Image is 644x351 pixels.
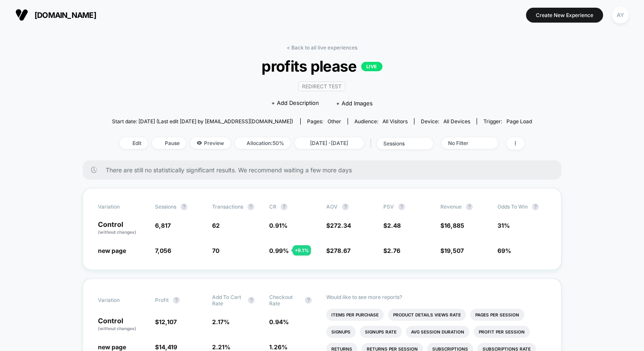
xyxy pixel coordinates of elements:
[448,140,482,146] div: No Filter
[387,247,400,254] span: 2.76
[382,118,408,125] span: All Visitors
[295,137,364,149] span: [DATE] - [DATE]
[326,326,356,338] li: Signups
[155,247,171,254] span: 7,056
[152,137,186,149] span: Pause
[609,6,631,24] button: AY
[398,203,405,210] button: ?
[406,326,469,338] li: Avg Session Duration
[98,326,136,331] span: (without changes)
[414,118,477,125] span: Device:
[497,222,510,229] span: 31%
[444,247,464,254] span: 19,507
[443,118,470,125] span: all devices
[212,247,219,254] span: 70
[293,245,311,255] div: + 9.1 %
[307,118,341,125] div: Pages:
[287,44,357,51] a: < Back to all live experiences
[98,294,145,307] span: Variation
[248,297,255,304] button: ?
[470,309,524,321] li: Pages Per Session
[173,297,180,304] button: ?
[506,118,532,125] span: Page Load
[326,247,351,254] span: $
[440,203,462,210] span: Revenue
[13,8,99,22] button: [DOMAIN_NAME]
[269,247,289,254] span: 0.99 %
[98,317,147,332] p: Control
[269,294,301,307] span: Checkout Rate
[483,118,532,125] div: Trigger:
[368,137,377,150] span: |
[34,11,96,20] span: [DOMAIN_NAME]
[155,297,169,303] span: Profit
[155,203,176,210] span: Sessions
[383,247,400,254] span: $
[612,7,629,23] div: AY
[326,294,546,300] p: Would like to see more reports?
[326,222,351,229] span: $
[497,203,544,210] span: Odds to Win
[466,203,473,210] button: ?
[133,57,511,75] span: profits please
[212,318,230,325] span: 2.17 %
[235,137,290,149] span: Allocation: 50%
[155,343,177,351] span: $
[383,203,394,210] span: PSV
[212,294,244,307] span: Add To Cart Rate
[474,326,530,338] li: Profit Per Session
[112,118,293,125] span: Start date: [DATE] (Last edit [DATE] by [EMAIL_ADDRESS][DOMAIN_NAME])
[326,203,338,210] span: AOV
[120,137,148,149] span: Edit
[247,203,254,210] button: ?
[212,203,243,210] span: Transactions
[383,222,401,229] span: $
[181,203,187,210] button: ?
[159,343,177,351] span: 14,419
[440,222,464,229] span: $
[532,203,539,210] button: ?
[388,309,466,321] li: Product Details Views Rate
[212,222,220,229] span: 62
[361,62,382,71] p: LIVE
[326,309,384,321] li: Items Per Purchase
[98,247,126,254] span: new page
[298,81,345,91] span: Redirect Test
[328,118,341,125] span: other
[526,8,603,23] button: Create New Experience
[444,222,464,229] span: 16,885
[98,203,145,210] span: Variation
[98,343,126,351] span: new page
[155,318,177,325] span: $
[387,222,401,229] span: 2.48
[15,9,28,21] img: Visually logo
[190,137,230,149] span: Preview
[305,297,312,304] button: ?
[330,222,351,229] span: 272.34
[269,203,276,210] span: CR
[212,343,230,351] span: 2.21 %
[155,222,171,229] span: 6,817
[106,166,544,174] span: There are still no statistically significant results. We recommend waiting a few more days
[497,247,511,254] span: 69%
[440,247,464,254] span: $
[336,100,373,107] span: + Add Images
[269,318,289,325] span: 0.94 %
[269,222,287,229] span: 0.91 %
[269,343,287,351] span: 1.26 %
[383,140,417,147] div: sessions
[354,118,408,125] div: Audience:
[271,99,319,107] span: + Add Description
[330,247,351,254] span: 278.67
[360,326,402,338] li: Signups Rate
[98,221,147,235] p: Control
[342,203,349,210] button: ?
[98,229,136,235] span: (without changes)
[159,318,177,325] span: 12,107
[281,203,287,210] button: ?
